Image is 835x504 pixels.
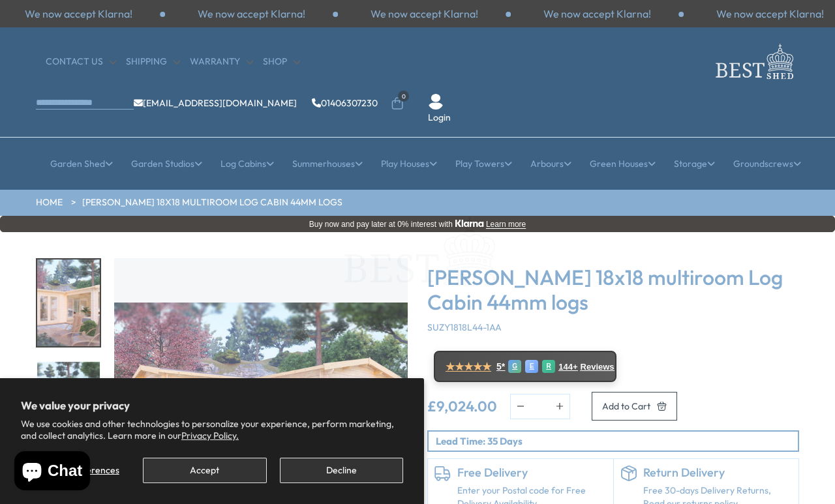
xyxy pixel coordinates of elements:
[143,458,266,483] button: Accept
[181,430,239,441] a: Privacy Policy.
[21,418,403,441] p: We use cookies and other technologies to personalize your experience, perform marketing, and coll...
[10,451,94,494] inbox-online-store-chat: Shopify online store chat
[21,399,403,412] h2: We value your privacy
[280,458,403,483] button: Decline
